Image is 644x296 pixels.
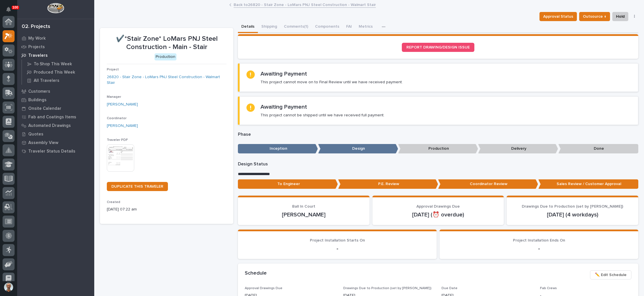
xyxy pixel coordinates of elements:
[22,24,50,30] div: 02. Projects
[260,113,384,118] p: This project cannot be shipped until we have received full payment.
[355,21,376,33] button: Metrics
[17,96,94,104] a: Buildings
[28,140,58,145] p: Assembly View
[438,179,538,189] p: Coordinator Review
[155,53,176,60] div: Production
[17,104,94,113] a: Onsite Calendar
[238,21,258,33] button: Details
[3,3,15,15] button: Notifications
[107,200,120,204] span: Created
[17,34,94,42] a: My Work
[107,182,168,191] a: DUPLICATE THIS TRAVELER
[28,132,43,137] p: Quotes
[238,132,638,137] p: Phase
[238,179,338,189] p: To Engineer
[583,13,606,20] span: Outsource ↑
[379,211,497,218] p: [DATE] (⏰ overdue)
[310,238,365,242] span: Project Installation Starts On
[538,179,638,189] p: Sales Review / Customer Approval
[442,287,458,290] span: Due Date
[338,179,438,189] p: P.E. Review
[107,102,138,108] a: [PERSON_NAME]
[17,51,94,60] a: Travelers
[17,138,94,147] a: Assembly View
[17,121,94,130] a: Automated Drawings
[107,138,128,142] span: Traveler PDF
[28,36,46,41] p: My Work
[28,44,45,50] p: Projects
[22,60,94,68] a: To Shop This Week
[28,98,47,103] p: Buildings
[318,144,398,153] p: Design
[22,76,94,84] a: All Travelers
[17,147,94,155] a: Traveler Status Details
[107,35,226,51] p: ✔️*Stair Zone* LoMars PNJ Steel Construction - Main - Stair
[522,204,623,208] span: Drawings Due to Production (set by [PERSON_NAME])
[258,21,280,33] button: Shipping
[245,245,430,252] p: -
[406,45,470,49] span: REPORT DRAWING/DESIGN ISSUE
[17,87,94,96] a: Customers
[245,211,363,218] p: [PERSON_NAME]
[47,3,64,13] img: Workspace Logo
[513,238,565,242] span: Project Installation Ends On
[107,74,226,86] a: 26820 - Stair Zone - LoMars PNJ Steel Construction - Walmart Stair
[28,89,50,94] p: Customers
[7,7,15,16] div: Notifications100
[280,21,312,33] button: Comments (1)
[17,130,94,138] a: Quotes
[234,1,376,8] a: Back to26820 - Stair Zone - LoMars PNJ Steel Construction - Walmart Stair
[34,62,72,67] p: To Shop This Week
[260,104,307,110] h2: Awaiting Payment
[398,144,478,153] p: Production
[590,270,631,279] button: ✏️ Edit Schedule
[111,185,163,188] span: DUPLICATE THIS TRAVELER
[107,117,127,120] span: Coordinator
[478,144,558,153] p: Delivery
[513,211,631,218] p: [DATE] (4 workdays)
[28,53,48,58] p: Travelers
[402,43,474,52] a: REPORT DRAWING/DESIGN ISSUE
[238,144,318,153] p: Inception
[446,245,631,252] p: -
[343,21,355,33] button: FAI
[595,271,627,278] span: ✏️ Edit Schedule
[612,12,628,21] button: Hold
[543,13,573,20] span: Approval Status
[28,115,76,120] p: Fab and Coatings Items
[17,113,94,121] a: Fab and Coatings Items
[3,281,15,293] button: users-avatar
[540,287,557,290] span: Fab Crews
[260,80,403,85] p: This project cannot move on to Final Review until we have received payment.
[28,123,71,128] p: Automated Drawings
[245,287,282,290] span: Approval Drawings Due
[34,70,75,75] p: Produced This Week
[416,204,460,208] span: Approval Drawings Due
[107,123,138,129] a: [PERSON_NAME]
[28,149,75,154] p: Traveler Status Details
[245,270,267,277] h2: Schedule
[17,42,94,51] a: Projects
[292,204,315,208] span: Ball In Court
[107,95,121,99] span: Manager
[343,287,432,290] span: Drawings Due to Production (set by [PERSON_NAME])
[539,12,577,21] button: Approval Status
[34,78,59,83] p: All Travelers
[28,106,61,111] p: Onsite Calendar
[312,21,343,33] button: Components
[13,5,18,9] p: 100
[558,144,638,153] p: Done
[107,206,226,212] p: [DATE] 07:22 am
[238,161,638,167] p: Design Status
[22,68,94,76] a: Produced This Week
[260,70,307,77] h2: Awaiting Payment
[616,13,625,20] span: Hold
[107,68,119,71] span: Project
[579,12,610,21] button: Outsource ↑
